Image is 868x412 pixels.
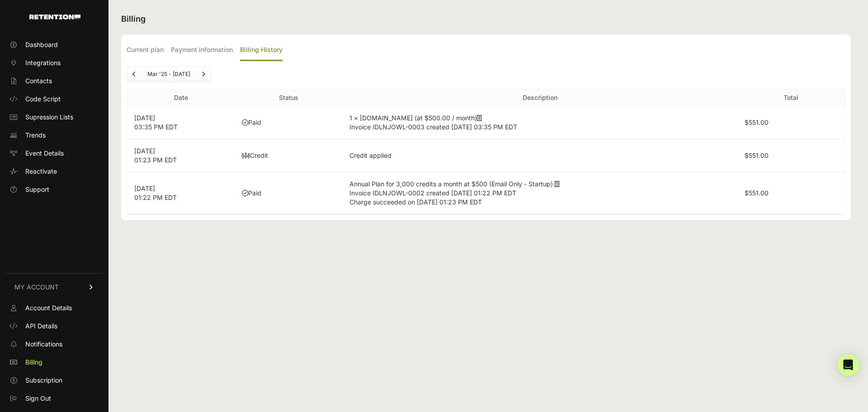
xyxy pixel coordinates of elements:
span: Dashboard [25,40,58,49]
a: Supression Lists [5,110,103,124]
span: Notifications [25,340,62,349]
td: Paid [235,172,342,214]
h2: Billing [121,13,851,25]
a: API Details [5,319,103,333]
span: Account Details [25,303,72,313]
span: Support [25,185,49,194]
span: Billing [25,358,42,367]
a: Event Details [5,146,103,161]
span: API Details [25,322,57,331]
td: Paid [235,106,342,139]
a: Next [196,67,211,81]
span: Code Script [25,95,61,104]
label: $551.00 [745,189,769,197]
span: Sign Out [25,394,51,403]
td: 1 × [DOMAIN_NAME] (at $500.00 / month) [342,106,737,139]
a: MY ACCOUNT [5,273,103,301]
p: [DATE] 01:23 PM EDT [134,147,227,165]
span: Invoice IDLNJOWL-0002 created [DATE] 01:22 PM EDT [349,189,516,197]
a: Trends [5,128,103,142]
label: $551.00 [745,118,769,126]
label: Current plan [127,40,164,61]
span: Reactivate [25,167,57,176]
span: Supression Lists [25,113,73,122]
a: Contacts [5,74,103,88]
span: Integrations [25,58,61,67]
td: Credit applied [342,139,737,172]
a: Billing [5,355,103,369]
span: Event Details [25,149,64,158]
span: Invoice IDLNJOWL-0003 created [DATE] 03:35 PM EDT [349,123,517,131]
li: Mar '25 - [DATE] [142,71,196,78]
th: Date [127,90,235,106]
span: MY ACCOUNT [14,283,59,292]
a: Reactivate [5,164,103,179]
a: Dashboard [5,38,103,52]
span: Charge succeeded on [DATE] 01:23 PM EDT [349,198,482,206]
td: Annual Plan for 3,000 credits a month at $500 (Email Only - Startup). [342,172,737,214]
label: $551.00 [745,152,769,159]
a: Subscription [5,373,103,388]
a: Sign Out [5,391,103,406]
a: Integrations [5,56,103,70]
a: Code Script [5,92,103,106]
th: Status [235,90,342,106]
th: Description [342,90,737,106]
th: Total [737,90,845,106]
div: Open Intercom Messenger [837,354,859,376]
a: Support [5,182,103,197]
label: Payment Information [171,40,233,61]
img: Retention.com [29,14,80,19]
p: [DATE] 01:22 PM EDT [134,184,227,202]
p: [DATE] 03:35 PM EDT [134,114,227,132]
label: Billing History [240,40,283,61]
a: Previous [127,67,142,81]
a: Notifications [5,337,103,351]
a: Account Details [5,301,103,315]
span: Contacts [25,76,52,85]
td: Credit [235,139,342,172]
span: Subscription [25,376,62,385]
span: Trends [25,131,46,140]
